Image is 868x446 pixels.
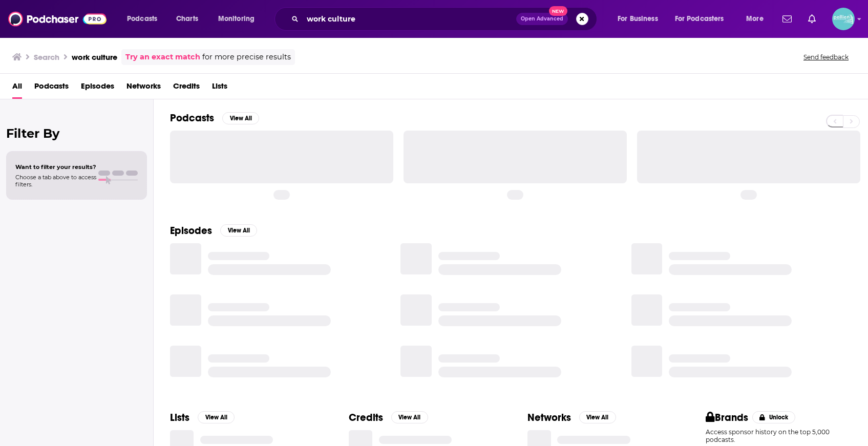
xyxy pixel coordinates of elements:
[15,163,96,171] span: Want to filter your results?
[668,11,739,27] button: open menu
[800,53,852,61] button: Send feedback
[173,78,200,99] a: Credits
[170,224,212,237] h2: Episodes
[832,8,855,30] button: Show profile menu
[127,12,157,26] span: Podcasts
[12,78,22,99] a: All
[391,411,428,423] button: View All
[34,52,59,62] h3: Search
[521,16,563,22] span: Open Advanced
[34,78,69,99] a: Podcasts
[212,78,227,99] a: Lists
[516,13,568,25] button: Open AdvancedNew
[211,11,268,27] button: open menu
[284,7,607,31] div: Search podcasts, credits, & more...
[549,6,567,16] span: New
[220,224,257,237] button: View All
[198,411,235,423] button: View All
[6,126,147,141] h2: Filter By
[170,411,235,424] a: ListsView All
[170,112,214,124] h2: Podcasts
[675,12,724,26] span: For Podcasters
[832,8,855,30] img: User Profile
[739,11,776,27] button: open menu
[303,11,516,27] input: Search podcasts, credits, & more...
[778,10,796,28] a: Show notifications dropdown
[176,12,198,26] span: Charts
[746,12,764,26] span: More
[218,12,255,26] span: Monitoring
[804,10,820,28] a: Show notifications dropdown
[170,112,259,124] a: PodcastsView All
[527,411,571,424] h2: Networks
[832,8,855,30] span: Logged in as JessicaPellien
[170,411,189,424] h2: Lists
[72,52,117,62] h3: work culture
[202,51,291,63] span: for more precise results
[170,11,204,27] a: Charts
[15,174,96,188] span: Choose a tab above to access filters.
[120,11,171,27] button: open menu
[125,51,200,63] a: Try an exact match
[527,411,616,424] a: NetworksView All
[618,12,658,26] span: For Business
[81,78,114,99] a: Episodes
[706,411,748,424] h2: Brands
[222,112,259,124] button: View All
[610,11,671,27] button: open menu
[706,428,852,443] p: Access sponsor history on the top 5,000 podcasts.
[8,9,107,29] img: Podchaser - Follow, Share and Rate Podcasts
[752,411,796,423] button: Unlock
[126,78,161,99] a: Networks
[170,224,257,237] a: EpisodesView All
[349,411,428,424] a: CreditsView All
[349,411,383,424] h2: Credits
[579,411,616,423] button: View All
